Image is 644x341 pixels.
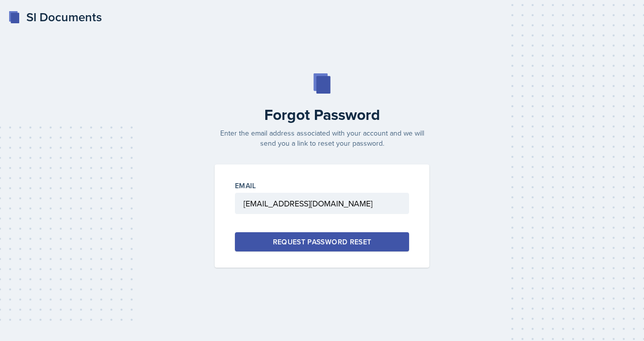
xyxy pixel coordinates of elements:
[209,128,435,148] p: Enter the email address associated with your account and we will send you a link to reset your pa...
[235,193,409,214] input: Email
[273,237,372,247] div: Request Password Reset
[8,8,102,26] a: SI Documents
[209,106,435,124] h2: Forgot Password
[235,232,409,251] button: Request Password Reset
[235,181,256,191] label: Email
